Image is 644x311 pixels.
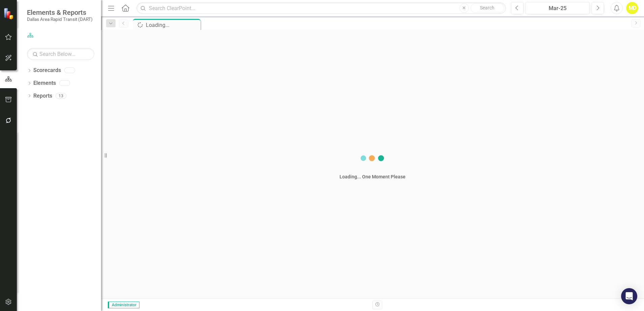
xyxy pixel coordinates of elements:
[146,21,199,29] div: Loading...
[525,2,590,14] button: Mar-25
[340,173,406,180] div: Loading... One Moment Please
[56,93,66,99] div: 13
[626,2,638,14] button: MD
[528,4,587,12] div: Mar-25
[471,3,504,13] button: Search
[27,16,93,22] small: Dallas Area Rapid Transit (DART)
[27,48,94,60] input: Search Below...
[3,8,15,20] img: ClearPoint Strategy
[33,79,56,87] a: Elements
[33,67,61,74] a: Scorecards
[33,92,52,100] a: Reports
[27,8,93,16] span: Elements & Reports
[621,288,637,304] div: Open Intercom Messenger
[480,5,494,10] span: Search
[136,2,506,14] input: Search ClearPoint...
[108,302,139,308] span: Administrator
